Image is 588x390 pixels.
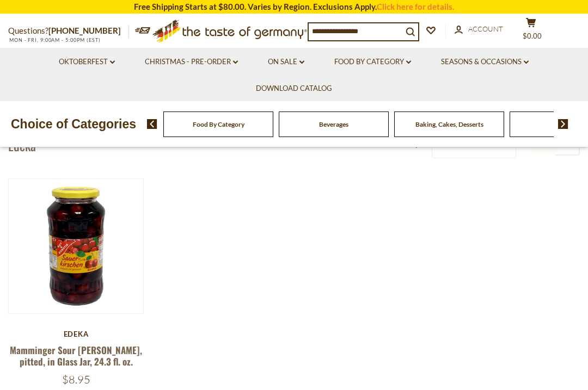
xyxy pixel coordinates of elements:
[441,56,529,68] a: Seasons & Occasions
[319,120,348,128] a: Beverages
[523,32,542,40] span: $0.00
[9,179,143,313] img: Mamminger Sour Morello Cherries, pitted, in Glass Jar, 24.3 fl. oz.
[268,56,304,68] a: On Sale
[8,137,36,153] h1: Edeka
[256,83,332,95] a: Download Catalog
[415,120,483,128] a: Baking, Cakes, Desserts
[145,56,238,68] a: Christmas - PRE-ORDER
[334,56,411,68] a: Food By Category
[10,343,142,368] a: Mamminger Sour [PERSON_NAME], pitted, in Glass Jar, 24.3 fl. oz.
[514,17,547,45] button: $0.00
[8,330,144,338] div: Edeka
[62,373,90,386] span: $8.95
[59,56,115,68] a: Oktoberfest
[558,119,568,129] img: next arrow
[8,24,129,38] p: Questions?
[147,119,157,129] img: previous arrow
[8,37,101,43] span: MON - FRI, 9:00AM - 5:00PM (EST)
[193,120,244,128] a: Food By Category
[455,23,503,35] a: Account
[377,2,454,11] a: Click here for details.
[48,26,121,35] a: [PHONE_NUMBER]
[468,24,503,33] span: Account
